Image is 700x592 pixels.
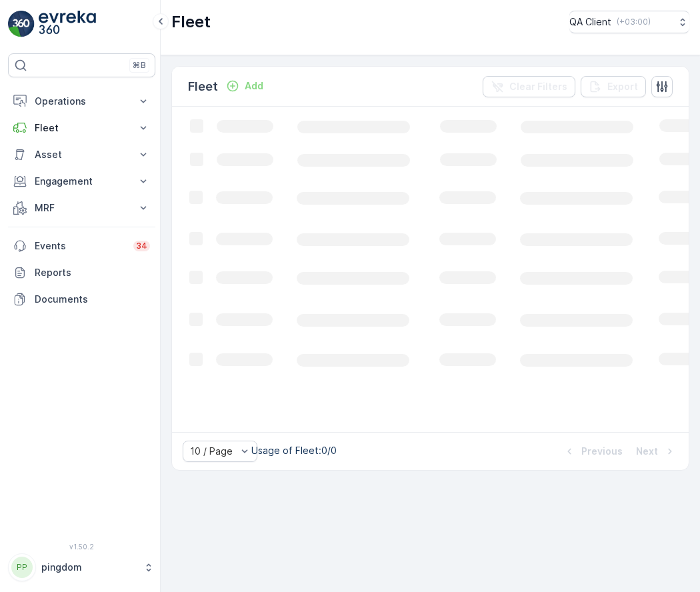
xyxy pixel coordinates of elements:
[8,233,155,259] a: Events34
[171,11,211,33] p: Fleet
[8,286,155,313] a: Documents
[8,543,155,551] span: v 1.50.2
[8,195,155,221] button: MRF
[188,77,218,96] p: Fleet
[635,443,678,459] button: Next
[509,80,567,93] p: Clear Filters
[11,557,33,578] div: PP
[133,60,146,71] p: ⌘B
[41,561,137,574] p: pingdom
[636,445,658,458] p: Next
[561,443,624,459] button: Previous
[8,168,155,195] button: Engagement
[39,11,96,37] img: logo_light-DOdMpM7g.png
[35,148,129,161] p: Asset
[8,553,155,581] button: PPpingdom
[569,15,611,29] p: QA Client
[35,266,150,279] p: Reports
[617,17,651,27] p: ( +03:00 )
[35,121,129,135] p: Fleet
[8,11,35,37] img: logo
[8,259,155,286] a: Reports
[581,445,623,458] p: Previous
[569,11,689,33] button: QA Client(+03:00)
[136,241,147,251] p: 34
[221,78,269,94] button: Add
[251,444,337,457] p: Usage of Fleet : 0/0
[8,88,155,115] button: Operations
[483,76,575,97] button: Clear Filters
[8,115,155,141] button: Fleet
[35,201,129,215] p: MRF
[607,80,638,93] p: Export
[35,239,125,253] p: Events
[245,79,263,93] p: Add
[35,293,150,306] p: Documents
[35,95,129,108] p: Operations
[581,76,646,97] button: Export
[35,175,129,188] p: Engagement
[8,141,155,168] button: Asset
